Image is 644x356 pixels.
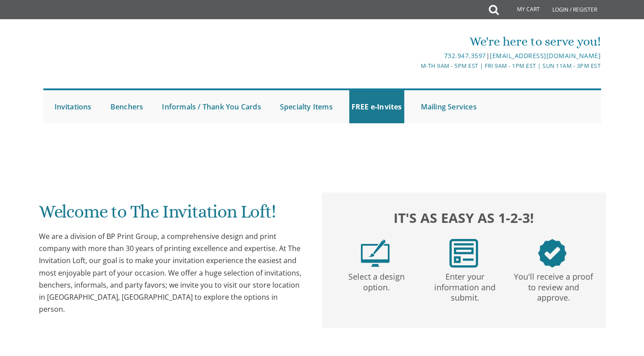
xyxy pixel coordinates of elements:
a: Specialty Items [278,90,335,123]
p: Enter your information and submit. [423,268,508,303]
h1: Welcome to The Invitation Loft! [39,202,305,228]
a: FREE e-Invites [349,90,404,123]
a: Invitations [52,90,94,123]
a: 732.947.3597 [444,51,486,60]
p: Select a design option. [334,268,419,293]
div: | [229,50,601,61]
img: step1.png [361,239,390,268]
img: step2.png [449,239,478,268]
p: You'll receive a proof to review and approve. [511,268,596,303]
a: Informals / Thank You Cards [160,90,263,123]
a: My Cart [498,1,546,19]
h2: It's as easy as 1-2-3! [331,208,597,228]
a: [EMAIL_ADDRESS][DOMAIN_NAME] [490,51,601,60]
div: We are a division of BP Print Group, a comprehensive design and print company with more than 30 y... [39,230,305,315]
a: Mailing Services [419,90,479,123]
div: M-Th 9am - 5pm EST | Fri 9am - 1pm EST | Sun 11am - 3pm EST [229,61,601,71]
div: We're here to serve you! [229,33,601,50]
img: step3.png [538,239,567,268]
a: Benchers [108,90,146,123]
